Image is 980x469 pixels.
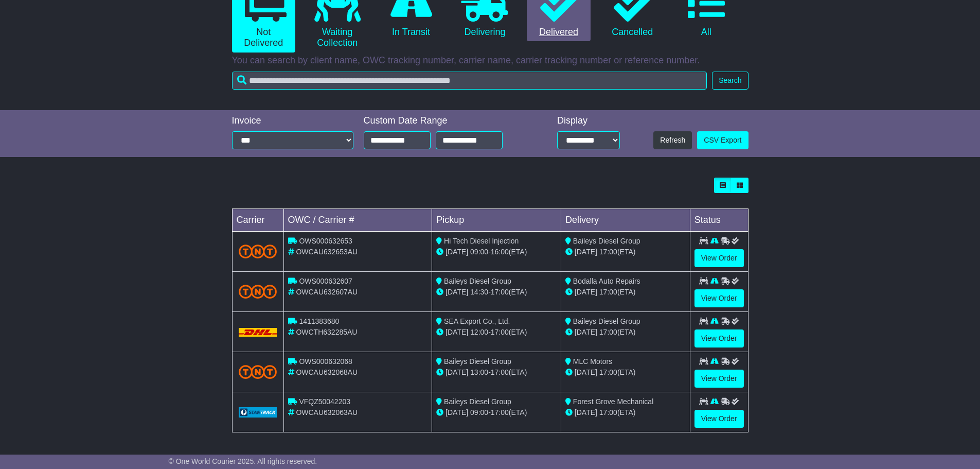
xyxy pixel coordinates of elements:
[299,277,352,285] span: OWS000632607
[364,115,529,127] div: Custom Date Range
[694,370,744,388] a: View Order
[573,317,640,325] span: Baileys Diesel Group
[232,115,353,127] div: Invoice
[599,288,617,296] span: 17:00
[296,408,358,416] span: OWCAU632063AU
[432,209,561,232] td: Pickup
[446,248,468,256] span: [DATE]
[436,327,557,338] div: - (ETA)
[446,288,468,296] span: [DATE]
[653,131,692,149] button: Refresh
[575,408,597,416] span: [DATE]
[470,328,488,336] span: 12:00
[573,277,640,285] span: Bodalla Auto Repairs
[565,327,686,338] div: (ETA)
[694,249,744,267] a: View Order
[169,457,317,465] span: © One World Courier 2025. All rights reserved.
[436,367,557,378] div: - (ETA)
[575,288,597,296] span: [DATE]
[299,317,339,325] span: 1411383680
[575,368,597,376] span: [DATE]
[299,357,352,366] span: OWS000632068
[599,408,617,416] span: 17:00
[299,397,350,406] span: VFQZ50042203
[565,367,686,378] div: (ETA)
[296,248,358,256] span: OWCAU632653AU
[239,328,277,336] img: DHL.png
[239,365,277,379] img: TNT_Domestic.png
[573,357,612,366] span: MLC Motors
[599,328,617,336] span: 17:00
[436,407,557,418] div: - (ETA)
[491,368,509,376] span: 17:00
[599,368,617,376] span: 17:00
[575,248,597,256] span: [DATE]
[296,288,358,296] span: OWCAU632607AU
[446,408,468,416] span: [DATE]
[690,209,748,232] td: Status
[296,328,357,336] span: OWCTH632285AU
[491,328,509,336] span: 17:00
[599,248,617,256] span: 17:00
[444,277,511,285] span: Baileys Diesel Group
[470,288,488,296] span: 14:30
[561,209,690,232] td: Delivery
[697,131,748,149] a: CSV Export
[239,245,277,258] img: TNT_Domestic.png
[694,289,744,307] a: View Order
[575,328,597,336] span: [DATE]
[491,248,509,256] span: 16:00
[444,397,511,406] span: Baileys Diesel Group
[446,368,468,376] span: [DATE]
[444,357,511,366] span: Baileys Diesel Group
[565,247,686,257] div: (ETA)
[573,397,653,406] span: Forest Grove Mechanical
[470,408,488,416] span: 09:00
[565,287,686,298] div: (ETA)
[444,237,519,245] span: Hi Tech Diesel Injection
[444,317,510,325] span: SEA Export Co., Ltd.
[232,55,749,66] p: You can search by client name, OWC tracking number, carrier name, carrier tracking number or refe...
[299,237,352,245] span: OWS000632653
[565,407,686,418] div: (ETA)
[694,329,744,348] a: View Order
[296,368,358,376] span: OWCAU632068AU
[283,209,432,232] td: OWC / Carrier #
[557,115,620,127] div: Display
[239,407,277,418] img: GetCarrierServiceLogo
[573,237,640,245] span: Baileys Diesel Group
[436,247,557,257] div: - (ETA)
[491,408,509,416] span: 17:00
[470,248,488,256] span: 09:00
[232,209,283,232] td: Carrier
[436,287,557,298] div: - (ETA)
[446,328,468,336] span: [DATE]
[470,368,488,376] span: 13:00
[491,288,509,296] span: 17:00
[712,72,748,90] button: Search
[239,285,277,299] img: TNT_Domestic.png
[694,410,744,428] a: View Order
